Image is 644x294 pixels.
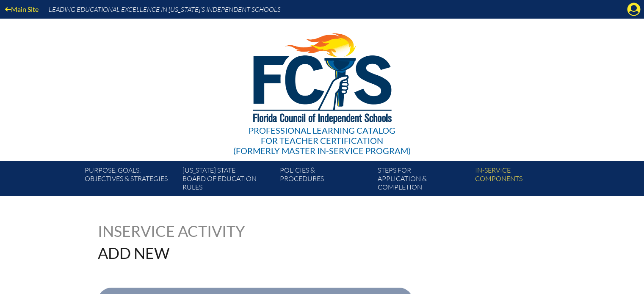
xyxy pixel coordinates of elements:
img: FCISlogo221.eps [235,19,409,134]
h1: Inservice Activity [98,223,268,239]
a: Purpose, goals,objectives & strategies [81,164,179,196]
a: Professional Learning Catalog for Teacher Certification(formerly Master In-service Program) [230,17,414,157]
div: Professional Learning Catalog (formerly Master In-service Program) [233,125,411,156]
a: In-servicecomponents [472,164,569,196]
span: for Teacher Certification [261,135,383,146]
a: [US_STATE] StateBoard of Education rules [179,164,276,196]
a: Main Site [2,3,42,15]
svg: Manage account [627,3,641,16]
h1: Add New [98,245,376,261]
a: Steps forapplication & completion [374,164,472,196]
a: Policies &Procedures [276,164,374,196]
